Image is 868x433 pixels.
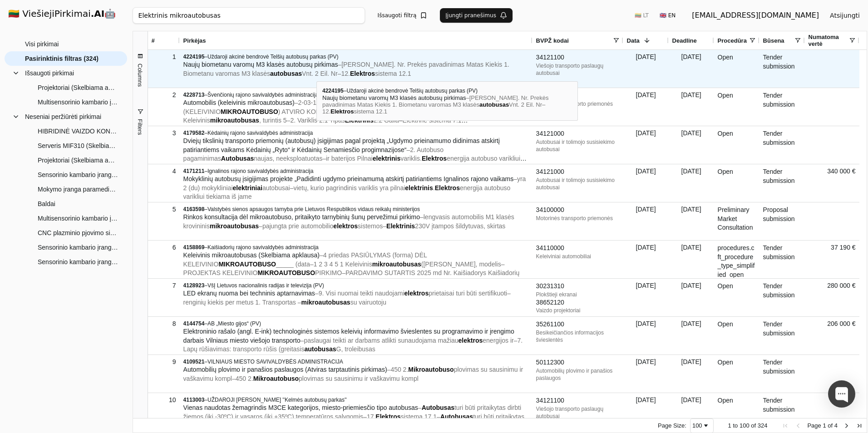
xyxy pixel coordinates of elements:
[536,307,620,314] div: Vaizdo projektoriai
[763,37,784,44] span: Būsena
[302,70,338,77] span: Vnt. 2 Eil. Nr
[367,413,375,420] span: 17.
[183,213,514,230] span: lengvasis automobilis M1 klasės krovininis
[25,66,74,80] span: Išsaugoti pirkimai
[536,320,620,329] div: 35261100
[536,282,620,291] div: 30231310
[536,138,620,153] div: Autobusai ir tolimojo susisiekimo autobusai
[38,81,118,94] span: Projektoriai (Skelbiama apklausa)
[38,139,118,153] span: Serveris MIF310 (Skelbiama apklausa)
[137,64,143,87] span: Columns
[714,202,759,240] div: Preliminary Market Consultation
[183,175,526,192] span: yra 2 (du) mokykliniai
[350,70,375,77] span: Elektros
[440,8,513,23] button: Įjungti pranešimus
[152,127,176,140] div: 3
[669,50,714,88] div: [DATE]
[152,355,176,369] div: 9
[183,328,514,344] span: Elektroninio rašalo (angl. E-ink) technologinės sistemos keleivių informavimo švieslentes su prog...
[183,397,205,403] span: 4113003
[233,184,262,192] span: elektriniai
[336,345,375,353] span: G, troleibusas
[440,413,473,420] span: Autobusas
[408,366,454,373] span: Mikroautobuso
[669,202,714,240] div: [DATE]
[669,393,714,431] div: [DATE]
[358,222,383,230] span: sistemos
[459,337,483,344] span: elektros
[183,320,529,327] div: –
[345,117,374,124] span: Elektrinis
[183,213,420,221] span: Rinkos konsultacija dėl mikroautobuso, pritaikyto tarnybinių šunų pervežimui pirkimo
[690,418,714,433] div: Page Size
[794,422,802,429] div: Previous Page
[137,119,143,135] span: Filters
[692,10,819,21] div: [EMAIL_ADDRESS][DOMAIN_NAME]
[183,61,509,77] span: [PERSON_NAME]. Nr. Prekės pavadinimas Matas Kiekis 1. Biometanu varomas M3 klasės
[183,359,205,365] span: 4109521
[714,50,759,88] div: Open
[536,291,620,298] div: Plokštieji ekranai
[183,54,205,60] span: 4224195
[183,184,511,201] span: energija autobuso varikliui tiekiama iš jame
[207,397,347,403] span: UŽDAROJI [PERSON_NAME] ''Kelmės autobusų parkas''
[536,298,620,307] div: 38652120
[654,8,681,23] button: 🇬🇧 EN
[401,413,437,420] span: sistema 17.1
[623,126,669,164] div: [DATE]
[183,168,205,174] span: 4171211
[183,244,205,251] span: 4158869
[341,70,350,77] span: 12.
[254,155,322,162] span: naujas, neeksploatuotas
[390,366,408,373] span: 450 2.
[733,422,738,429] span: to
[38,255,118,269] span: Sensorinio kambario įrangos ir jos įrengimo Pakruojo „Žemynos“ progimnazijoje pirkimas_2_(Skelbia...
[669,164,714,202] div: [DATE]
[759,88,805,126] div: Tender submission
[152,394,176,407] div: 10
[714,279,759,316] div: Open
[623,279,669,316] div: [DATE]
[183,282,529,289] div: –
[207,282,324,289] span: VšĮ Lietuvos nacionalinis radijas ir televizija (PV)
[183,213,514,230] span: – – –
[758,422,768,429] span: 324
[805,317,859,354] div: 206 000 €
[183,99,295,106] span: Automobilis (keleivinis mikroautobusas)
[183,37,206,44] span: Pirkėjas
[623,317,669,354] div: [DATE]
[236,375,253,382] span: 450 2.
[421,261,501,268] span: ([PERSON_NAME], modelis
[207,320,261,327] span: AB „Miesto gijos“ (PV)
[38,153,118,167] span: Projektoriai (Skelbiama apklausa)
[669,126,714,164] div: [DATE]
[623,355,669,393] div: [DATE]
[133,7,365,24] input: Greita paieška...
[293,184,405,192] span: vietų, kurio pagrindinis variklis yra pilnai
[183,251,520,276] span: – – –
[183,366,387,373] span: Automobilių plovimo ir panašios paslaugos (Atviras tarptautinis pirkimas)
[809,34,848,47] span: Numatoma vertė
[536,358,620,367] div: 50112300
[415,222,505,230] span: 230V įtampos šildytuvas, skirtas
[183,404,524,429] span: – – – –
[262,184,290,192] span: autobusai
[183,61,509,77] span: – –
[38,212,118,225] span: Multisensorinio kambario įranga (Skelbiama apklausa)
[183,366,523,382] span: – –
[536,396,620,405] div: 34121100
[672,37,697,44] span: Deadline
[805,241,859,278] div: 37 190 €
[210,117,259,124] span: mikroautobusas
[429,290,507,297] span: prietaisai turi būti sertifikuoti
[152,89,176,102] div: 2
[152,165,176,178] div: 4
[536,129,620,138] div: 34121000
[536,53,620,62] div: 34121100
[258,269,316,276] span: MIKROAUTOBUSO
[759,241,805,278] div: Tender submission
[152,241,176,254] div: 6
[714,393,759,431] div: Open
[183,99,482,133] span: – – – –
[183,129,529,137] div: –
